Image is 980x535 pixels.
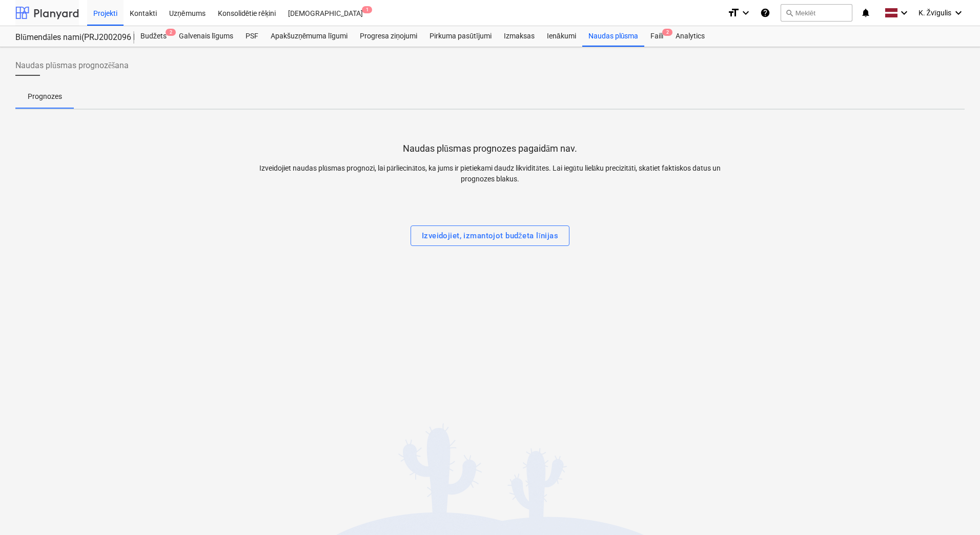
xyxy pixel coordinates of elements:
i: keyboard_arrow_down [740,7,752,19]
a: Apakšuzņēmuma līgumi [264,26,354,47]
span: K. Žvīgulis [918,9,951,17]
i: keyboard_arrow_down [952,7,965,19]
i: notifications [861,7,871,19]
div: Blūmendāles nami(PRJ2002096 Prūšu 3 kārta) - 2601984 [15,32,122,43]
a: Galvenais līgums [173,26,239,47]
div: Faili [644,26,669,47]
button: Izveidojiet, izmantojot budžeta līnijas [411,225,569,246]
div: Izveidojiet, izmantojot budžeta līnijas [422,229,558,242]
p: Naudas plūsmas prognozes pagaidām nav. [403,142,577,155]
span: 1 [362,6,372,13]
span: search [785,9,793,17]
span: 2 [662,29,672,36]
span: 2 [166,29,176,36]
a: Ienākumi [541,26,582,47]
a: Pirkuma pasūtījumi [423,26,498,47]
a: Analytics [669,26,711,47]
button: Meklēt [781,4,852,22]
a: Budžets2 [134,26,173,47]
a: Izmaksas [498,26,541,47]
span: Naudas plūsmas prognozēšana [15,59,129,72]
a: Faili2 [644,26,669,47]
i: format_size [727,7,740,19]
iframe: Chat Widget [929,486,980,535]
i: keyboard_arrow_down [898,7,910,19]
a: PSF [239,26,264,47]
p: Izveidojiet naudas plūsmas prognozi, lai pārliecinātos, ka jums ir pietiekami daudz likviditātes.... [253,163,727,184]
i: Zināšanu pamats [760,7,770,19]
a: Naudas plūsma [582,26,645,47]
a: Progresa ziņojumi [354,26,423,47]
div: Budžets [134,26,173,47]
p: Prognozes [28,91,62,102]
